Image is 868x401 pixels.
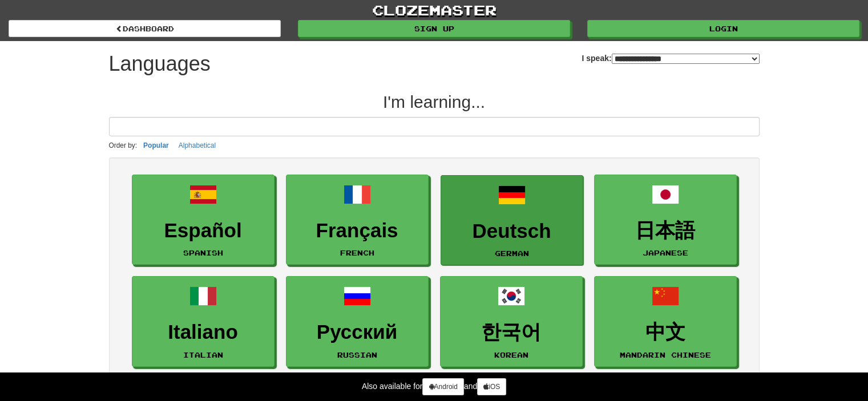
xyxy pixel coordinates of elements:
[138,220,268,242] h3: Español
[446,321,576,343] h3: 한국어
[140,139,172,152] button: Popular
[643,249,688,257] small: Japanese
[594,175,737,265] a: 日本語Japanese
[183,351,223,359] small: Italian
[594,276,737,367] a: 中文Mandarin Chinese
[109,141,138,149] small: Order by:
[109,52,211,75] h1: Languages
[447,220,577,242] h3: Deutsch
[9,20,281,37] a: dashboard
[183,249,223,257] small: Spanish
[292,220,422,242] h3: Français
[477,378,506,395] a: iOS
[440,276,583,367] a: 한국어Korean
[132,175,274,265] a: EspañolSpanish
[494,351,528,359] small: Korean
[175,139,219,152] button: Alphabetical
[582,52,759,64] label: I speak:
[132,276,274,367] a: ItalianoItalian
[612,54,760,64] select: I speak:
[600,220,730,242] h3: 日本語
[298,20,570,37] a: Sign up
[495,249,529,257] small: German
[286,175,429,265] a: FrançaisFrench
[337,351,377,359] small: Russian
[441,175,583,266] a: DeutschGerman
[422,378,463,395] a: Android
[600,321,730,343] h3: 中文
[340,249,374,257] small: French
[587,20,859,37] a: Login
[109,92,760,111] h2: I'm learning...
[620,351,711,359] small: Mandarin Chinese
[292,321,422,343] h3: Русский
[138,321,268,343] h3: Italiano
[286,276,429,367] a: РусскийRussian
